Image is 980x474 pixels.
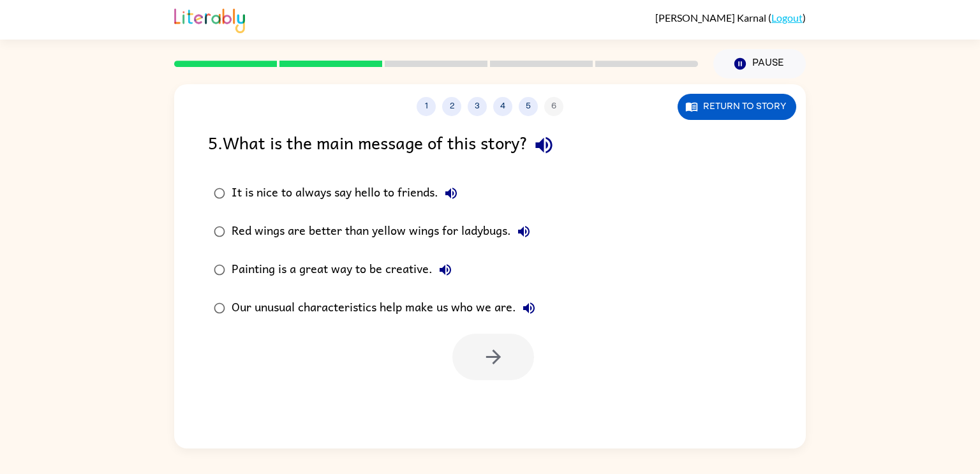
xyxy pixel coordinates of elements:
div: Red wings are better than yellow wings for ladybugs. [232,219,537,244]
button: Our unusual characteristics help make us who we are. [516,295,542,321]
img: Literably [174,5,245,33]
div: Painting is a great way to be creative. [232,257,458,283]
div: It is nice to always say hello to friends. [232,181,464,206]
button: 4 [493,97,512,116]
button: It is nice to always say hello to friends. [438,181,464,206]
button: 5 [519,97,538,116]
div: ( ) [655,11,806,24]
button: 3 [468,97,487,116]
button: Pause [713,49,806,78]
div: 5 . What is the main message of this story? [208,129,772,161]
button: 2 [442,97,461,116]
button: Return to story [678,94,796,120]
button: 1 [417,97,436,116]
button: Red wings are better than yellow wings for ladybugs. [511,219,537,244]
button: Painting is a great way to be creative. [433,257,458,283]
a: Logout [771,11,803,24]
span: [PERSON_NAME] Karnal [655,11,768,24]
div: Our unusual characteristics help make us who we are. [232,295,542,321]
